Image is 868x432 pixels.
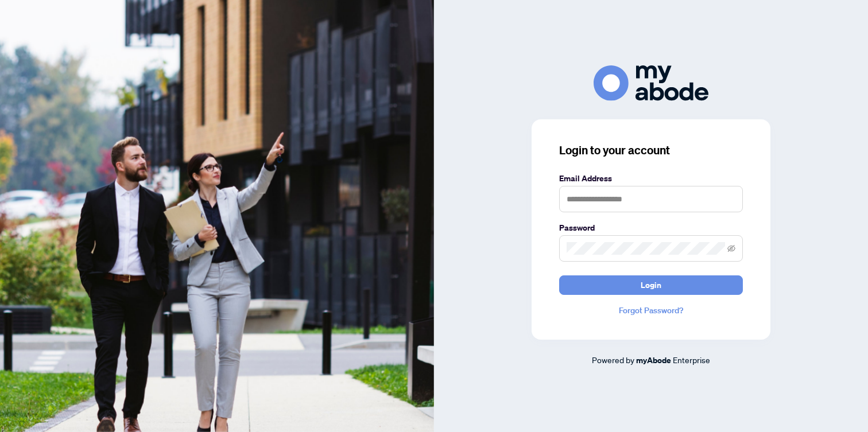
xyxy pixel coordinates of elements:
span: Powered by [592,355,634,365]
a: Forgot Password? [559,304,743,317]
span: Enterprise [673,355,710,365]
h3: Login to your account [559,142,743,158]
span: Login [641,276,661,294]
a: myAbode [636,354,671,367]
label: Email Address [559,172,743,185]
label: Password [559,221,743,234]
button: Login [559,275,743,295]
img: ma-logo [594,65,708,100]
span: eye-invisible [727,244,735,252]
